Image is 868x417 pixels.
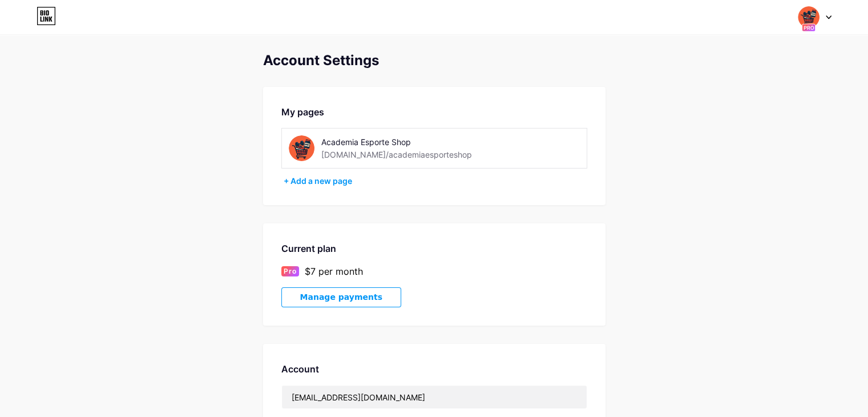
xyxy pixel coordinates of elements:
div: [DOMAIN_NAME]/academiaesporteshop [321,149,472,161]
button: Manage payments [281,287,401,307]
div: $7 per month [305,264,363,278]
div: Academia Esporte Shop [321,136,483,148]
img: academiaesporteshop [289,135,314,161]
span: Manage payments [300,292,382,302]
img: academiaesporteshop [798,6,819,28]
div: Account [281,362,587,376]
input: Email [282,386,587,408]
div: Current plan [281,242,587,255]
div: + Add a new page [284,175,587,187]
div: My pages [281,105,587,119]
span: Pro [284,266,297,276]
div: Account Settings [263,53,605,69]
